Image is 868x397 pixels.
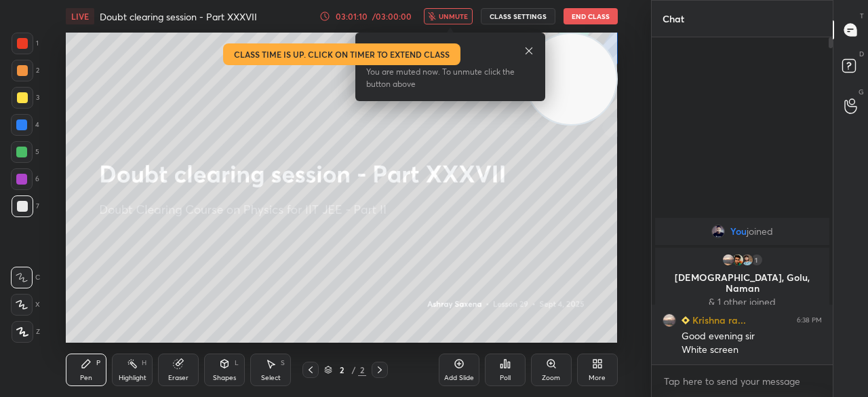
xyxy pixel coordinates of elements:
[168,375,189,381] div: Eraser
[11,141,39,163] div: 5
[281,360,285,366] div: S
[663,297,821,307] p: & 1 other joined
[439,12,468,21] span: unmute
[589,375,606,381] div: More
[11,168,39,190] div: 6
[652,1,695,37] p: Chat
[100,10,257,23] h4: Doubt clearing session - Part XXXVII
[261,375,281,381] div: Select
[11,294,40,316] div: X
[682,343,822,357] div: White screen
[797,316,822,324] div: 6:38 PM
[12,87,39,109] div: 3
[235,360,239,366] div: L
[444,375,474,381] div: Add Slide
[12,195,39,217] div: 7
[66,8,94,24] div: LIVE
[747,226,773,237] span: joined
[11,114,39,136] div: 4
[690,313,746,327] h6: Krishna ra...
[213,375,236,381] div: Shapes
[682,330,822,343] div: Good evening sir
[12,321,40,343] div: Z
[564,8,618,24] button: End Class
[119,375,146,381] div: Highlight
[741,253,754,267] img: 2e758031fef44a93b1eec01bcff76574.jpg
[542,375,560,381] div: Zoom
[663,272,821,294] p: [DEMOGRAPHIC_DATA], Golu, Naman
[11,267,40,288] div: C
[389,43,428,58] div: On mute
[731,253,745,267] img: 9cbb4c58a86d4877b2ed496391ea8537.jpg
[481,8,555,24] button: CLASS SETTINGS
[500,375,511,381] div: Poll
[335,366,349,374] div: 2
[663,314,676,327] img: 499b7d36305b4543926b0ad549d0dee6.jpg
[652,215,833,365] div: grid
[12,33,39,54] div: 1
[142,360,146,366] div: H
[711,225,725,238] img: d578d2a9b1ba40ba8329e9c7174a5df2.jpg
[371,12,413,20] div: / 03:00:00
[96,360,100,366] div: P
[722,253,735,267] img: 499b7d36305b4543926b0ad549d0dee6.jpg
[750,253,764,267] div: 1
[860,11,864,21] p: T
[351,366,355,374] div: /
[730,226,747,237] span: You
[12,60,39,81] div: 2
[80,375,92,381] div: Pen
[424,8,473,24] button: unmute
[358,364,366,376] div: 2
[859,49,864,59] p: D
[366,66,534,90] div: You are muted now. To unmute click the button above
[682,316,690,324] img: Learner_Badge_beginner_1_8b307cf2a0.svg
[859,87,864,97] p: G
[333,12,371,20] div: 03:01:10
